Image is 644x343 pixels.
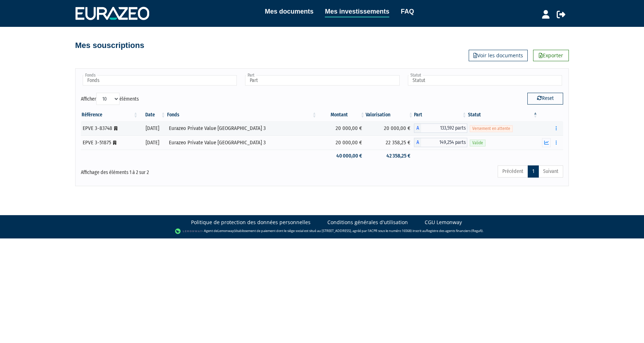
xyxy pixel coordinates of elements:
[533,50,569,61] a: Exporter
[139,109,166,121] th: Date: activer pour trier la colonne par ordre croissant
[96,93,119,105] select: Afficheréléments
[191,219,311,226] a: Politique de protection des données personnelles
[421,124,468,133] span: 133,592 parts
[141,139,164,146] div: [DATE]
[421,138,468,147] span: 149,254 parts
[141,125,164,132] div: [DATE]
[218,228,234,233] a: Lemonway
[317,135,366,150] td: 20 000,00 €
[169,125,315,132] div: Eurazeo Private Value [GEOGRAPHIC_DATA] 3
[470,140,486,146] span: Valide
[401,6,414,16] a: FAQ
[75,41,144,50] h4: Mes souscriptions
[175,228,203,235] img: logo-lemonway.png
[469,50,528,61] a: Voir les documents
[528,165,539,178] a: 1
[414,124,421,133] span: A
[114,126,117,131] i: [Français] Personne morale
[81,109,139,121] th: Référence : activer pour trier la colonne par ordre croissant
[467,109,538,121] th: Statut : activer pour trier la colonne par ordre d&eacute;croissant
[169,139,315,146] div: Eurazeo Private Value [GEOGRAPHIC_DATA] 3
[366,135,414,150] td: 22 358,25 €
[81,93,139,105] label: Afficher éléments
[426,228,483,233] a: Registre des agents financiers (Regafi)
[265,6,313,16] a: Mes documents
[317,109,366,121] th: Montant: activer pour trier la colonne par ordre croissant
[538,165,563,178] a: Suivant
[327,219,408,226] a: Conditions générales d'utilisation
[366,121,414,135] td: 20 000,00 €
[83,125,136,132] div: EPVE 3-83748
[81,165,275,176] div: Affichage des éléments 1 à 2 sur 2
[498,165,528,178] a: Précédent
[75,7,149,20] img: 1732889491-logotype_eurazeo_blanc_rvb.png
[366,150,414,162] td: 42 358,25 €
[317,150,366,162] td: 40 000,00 €
[425,219,462,226] a: CGU Lemonway
[470,125,513,132] span: Versement en attente
[414,138,468,147] div: A - Eurazeo Private Value Europe 3
[414,138,421,147] span: A
[113,141,116,145] i: [Français] Personne morale
[83,139,136,146] div: EPVE 3-51875
[317,121,366,135] td: 20 000,00 €
[527,93,563,104] button: Reset
[7,228,637,235] div: - Agent de (établissement de paiement dont le siège social est situé au [STREET_ADDRESS], agréé p...
[366,109,414,121] th: Valorisation: activer pour trier la colonne par ordre croissant
[325,6,389,18] a: Mes investissements
[166,109,317,121] th: Fonds: activer pour trier la colonne par ordre croissant
[414,124,468,133] div: A - Eurazeo Private Value Europe 3
[414,109,468,121] th: Part: activer pour trier la colonne par ordre croissant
